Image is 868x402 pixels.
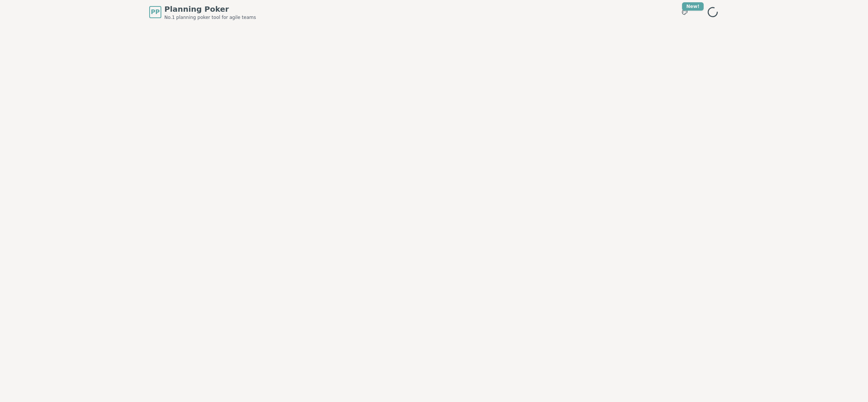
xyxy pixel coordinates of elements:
span: PP [151,8,159,17]
span: Planning Poker [164,4,256,14]
button: New! [678,5,692,19]
a: PPPlanning PokerNo.1 planning poker tool for agile teams [149,4,256,20]
span: No.1 planning poker tool for agile teams [164,14,256,20]
div: New! [682,2,704,11]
